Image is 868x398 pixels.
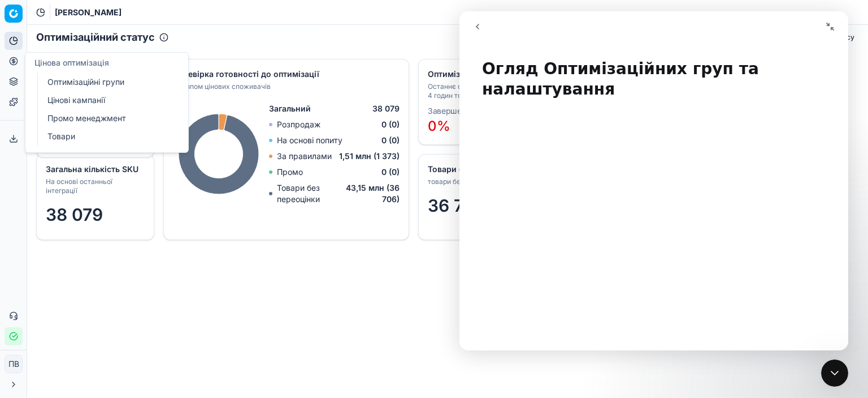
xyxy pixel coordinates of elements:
[46,204,103,225] font: 38 079
[339,151,400,161] font: 1,51 млн (1 373)
[46,177,112,195] font: На основі останньої інтеграції
[428,69,509,79] font: Оптимізаційні групи
[55,7,121,18] span: [PERSON_NAME]
[381,167,400,177] font: 0 (0)
[428,177,475,186] font: товари без ЦК
[428,164,520,174] font: Товари без переоцінки
[381,119,400,129] font: 0 (0)
[821,360,848,387] iframe: Живий чат у інтеркомі
[428,82,524,100] font: Останнє оновлення: близько 4 годин тому
[34,58,109,67] font: Цінова оптимізація
[5,355,23,373] button: ПВ
[428,118,450,134] font: 0%
[46,164,138,174] font: Загальна кількість SKU
[428,106,467,115] font: Завершені
[8,359,19,369] font: ПВ
[277,135,342,145] font: На основі попиту
[47,77,124,87] font: Оптимізаційні групи
[277,183,320,204] font: Товари без переоцінки
[173,82,271,91] font: За типом цінових споживачів
[372,104,400,113] font: 38 079
[277,151,332,161] font: За правилами
[173,69,319,79] font: Перевірка готовності до оптимізації
[428,195,485,216] font: 36 706
[43,110,175,126] a: Промо менеджмент
[55,7,121,18] nav: хлібні крихти
[277,167,303,177] font: Промо
[459,11,848,350] iframe: Живий чат у інтеркомі
[43,74,175,90] a: Оптимізаційні групи
[277,119,320,129] font: Розпродаж
[43,129,175,144] a: Товари
[47,95,105,105] font: Цінові кампанії
[55,7,121,17] font: [PERSON_NAME]
[47,113,126,123] font: Промо менеджмент
[381,135,400,145] font: 0 (0)
[346,183,400,204] font: 43,15 млн (36 706)
[269,104,311,113] font: Загальний
[36,31,155,43] font: Оптимізаційний статус
[43,92,175,108] a: Цінові кампанії
[47,131,75,141] font: Товари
